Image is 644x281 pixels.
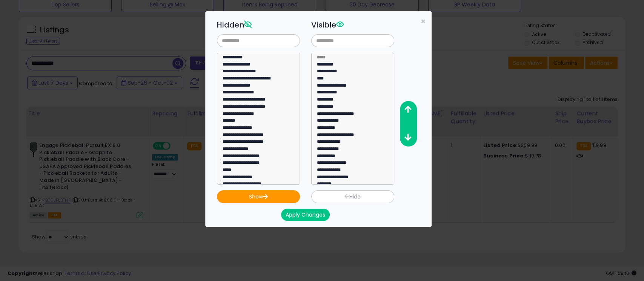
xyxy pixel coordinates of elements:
[311,190,394,203] button: Hide
[421,16,426,27] span: ×
[311,19,394,31] h3: Visible
[281,209,330,221] button: Apply Changes
[217,190,300,203] button: Show
[217,19,300,31] h3: Hidden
